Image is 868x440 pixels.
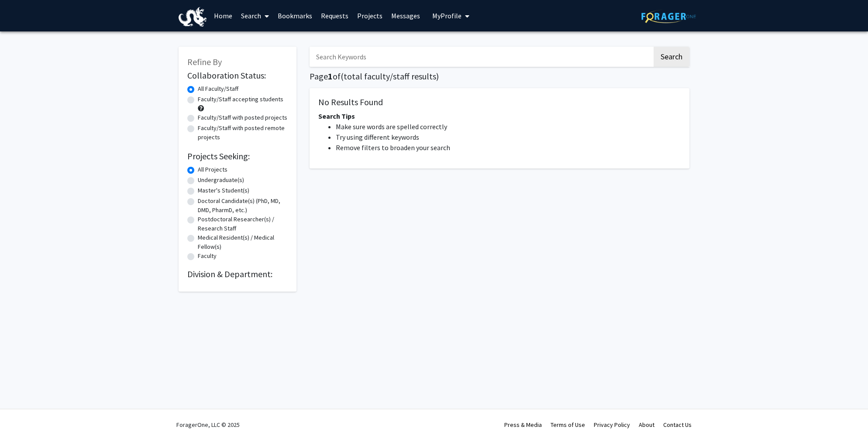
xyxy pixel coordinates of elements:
a: Privacy Policy [594,421,630,429]
h1: Page of ( total faculty/staff results) [310,71,689,82]
img: ForagerOne Logo [641,10,696,23]
a: Search [237,0,273,31]
label: Faculty/Staff accepting students [198,95,283,104]
label: Faculty [198,251,217,261]
h2: Division & Department: [187,269,288,279]
a: Messages [387,0,424,31]
li: Remove filters to broaden your search [336,142,681,153]
label: All Faculty/Staff [198,84,238,93]
label: Faculty/Staff with posted projects [198,113,287,122]
h2: Projects Seeking: [187,151,288,162]
div: ForagerOne, LLC © 2025 [176,409,240,440]
a: Bookmarks [273,0,317,31]
span: Refine By [187,56,222,67]
label: Master's Student(s) [198,186,249,195]
span: My Profile [432,11,462,20]
img: Drexel University Logo [179,7,207,27]
a: Projects [353,0,387,31]
li: Try using different keywords [336,132,681,142]
a: Press & Media [504,421,542,429]
a: Terms of Use [551,421,585,429]
span: 1 [328,71,333,82]
label: Doctoral Candidate(s) (PhD, MD, DMD, PharmD, etc.) [198,196,288,215]
a: Contact Us [663,421,692,429]
label: Faculty/Staff with posted remote projects [198,124,288,142]
li: Make sure words are spelled correctly [336,121,681,132]
label: Undergraduate(s) [198,175,244,185]
a: Home [210,0,237,31]
input: Search Keywords [310,47,652,67]
label: Postdoctoral Researcher(s) / Research Staff [198,215,288,233]
h2: Collaboration Status: [187,70,288,81]
h5: No Results Found [318,97,681,107]
label: Medical Resident(s) / Medical Fellow(s) [198,233,288,251]
a: About [639,421,654,429]
label: All Projects [198,165,227,174]
a: Requests [317,0,353,31]
span: Search Tips [318,112,355,120]
button: Search [654,47,689,67]
nav: Page navigation [310,177,689,197]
